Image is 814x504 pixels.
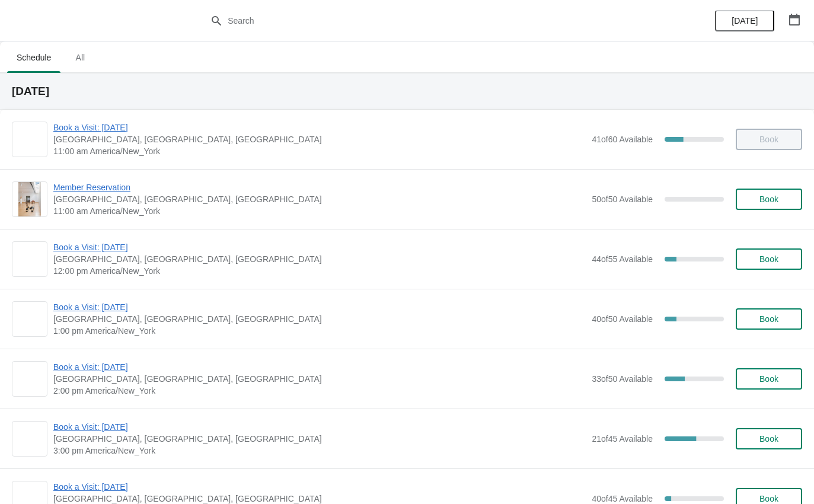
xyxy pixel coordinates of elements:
span: [GEOGRAPHIC_DATA], [GEOGRAPHIC_DATA], [GEOGRAPHIC_DATA] [53,313,586,325]
span: Book [759,434,778,444]
span: 33 of 50 Available [592,374,653,384]
span: Book [759,314,778,324]
span: 50 of 50 Available [592,194,653,204]
button: [DATE] [715,10,774,31]
span: 2:00 pm America/New_York [53,385,586,397]
span: 3:00 pm America/New_York [53,445,586,457]
span: 40 of 45 Available [592,494,653,503]
span: [GEOGRAPHIC_DATA], [GEOGRAPHIC_DATA], [GEOGRAPHIC_DATA] [53,253,586,265]
span: Book [759,254,778,264]
img: Book a Visit: August 2025 | The Noguchi Museum, 33rd Road, Queens, NY, USA | 1:00 pm America/New_... [12,307,47,331]
img: Book a Visit: August 2025 | The Noguchi Museum, 33rd Road, Queens, NY, USA | 12:00 pm America/New... [12,247,47,272]
span: 21 of 45 Available [592,434,653,444]
span: Book a Visit: [DATE] [53,481,586,493]
span: [GEOGRAPHIC_DATA], [GEOGRAPHIC_DATA], [GEOGRAPHIC_DATA] [53,133,586,145]
span: Schedule [7,47,60,68]
span: Book a Visit: [DATE] [53,122,586,133]
span: 1:00 pm America/New_York [53,325,586,337]
button: Book [736,368,802,390]
button: Book [736,428,802,449]
span: Member Reservation [53,181,586,193]
span: [DATE] [732,16,758,25]
span: 44 of 55 Available [592,254,653,264]
span: Book a Visit: [DATE] [53,361,586,373]
span: 40 of 50 Available [592,314,653,324]
span: Book [759,194,778,204]
span: Book a Visit: [DATE] [53,421,586,433]
img: Book a Visit: August 2025 | The Noguchi Museum, 33rd Road, Queens, NY, USA | 2:00 pm America/New_... [12,366,47,391]
button: Book [736,308,802,330]
span: [GEOGRAPHIC_DATA], [GEOGRAPHIC_DATA], [GEOGRAPHIC_DATA] [53,373,586,385]
span: [GEOGRAPHIC_DATA], [GEOGRAPHIC_DATA], [GEOGRAPHIC_DATA] [53,193,586,205]
img: Book a Visit: August 2025 | The Noguchi Museum, 33rd Road, Queens, NY, USA | 3:00 pm America/New_... [12,426,47,451]
span: 11:00 am America/New_York [53,145,586,157]
span: All [65,47,95,68]
input: Search [227,10,611,31]
img: Member Reservation | The Noguchi Museum, 33rd Road, Queens, NY, USA | 11:00 am America/New_York [18,182,42,216]
button: Book [736,248,802,270]
span: Book a Visit: [DATE] [53,301,586,313]
span: [GEOGRAPHIC_DATA], [GEOGRAPHIC_DATA], [GEOGRAPHIC_DATA] [53,433,586,445]
span: 12:00 pm America/New_York [53,265,586,277]
span: 41 of 60 Available [592,135,653,144]
span: 11:00 am America/New_York [53,205,586,217]
span: Book [759,374,778,384]
button: Book [736,189,802,210]
span: Book [759,494,778,503]
span: Book a Visit: [DATE] [53,241,586,253]
h2: [DATE] [12,85,802,97]
img: Book a Visit: August 2025 | The Noguchi Museum, 33rd Road, Queens, NY, USA | 11:00 am America/New... [12,127,47,152]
